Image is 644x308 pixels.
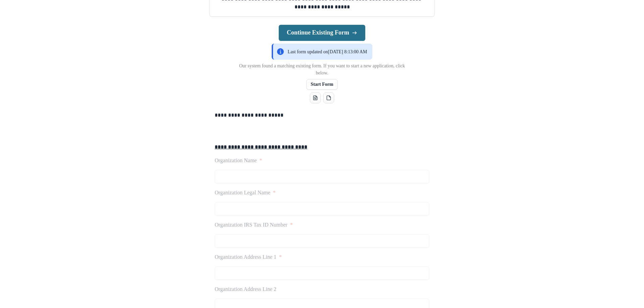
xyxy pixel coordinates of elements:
[323,93,334,103] button: pdf-download
[310,93,321,103] button: word-download
[272,44,373,60] div: Last form updated on [DATE] 8:13:00 AM
[215,253,276,261] p: Organization Address Line 1
[279,25,365,41] button: Continue Existing Form
[238,62,406,76] p: Our system found a matching existing form. If you want to start a new application, click below.
[215,157,257,165] p: Organization Name
[215,285,276,293] p: Organization Address Line 2
[215,221,287,229] p: Organization IRS Tax ID Number
[306,79,337,90] button: Start Form
[215,189,270,197] p: Organization Legal Name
